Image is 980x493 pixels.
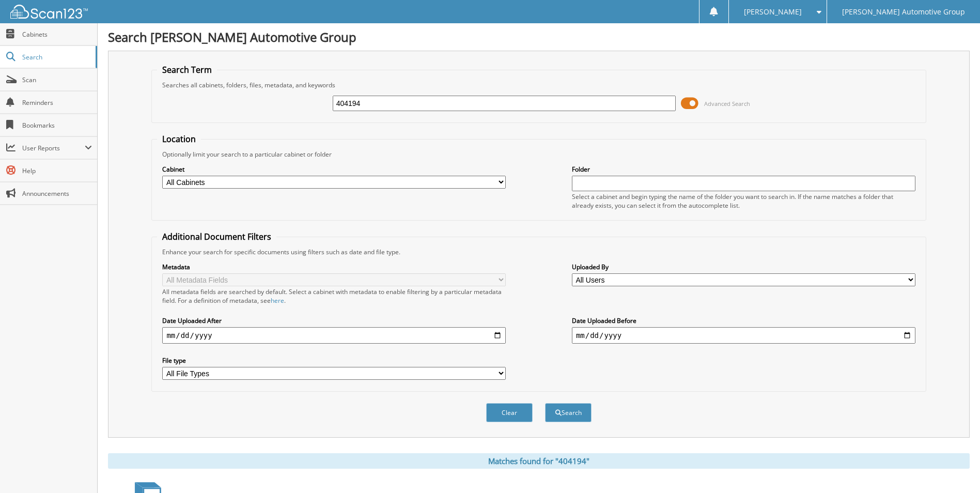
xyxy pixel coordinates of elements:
span: [PERSON_NAME] [744,9,802,15]
span: Reminders [22,98,92,107]
span: Cabinets [22,30,92,39]
span: Advanced Search [704,100,750,107]
label: Date Uploaded After [162,316,506,325]
div: Optionally limit your search to a particular cabinet or folder [157,150,920,159]
div: Matches found for "404194" [108,453,970,469]
label: Uploaded By [572,263,915,271]
span: Search [22,53,90,61]
input: end [572,327,915,344]
span: Scan [22,75,92,84]
label: Cabinet [162,165,506,174]
div: Enhance your search for specific documents using filters such as date and file type. [157,248,920,256]
button: Search [545,403,592,422]
div: All metadata fields are searched by default. Select a cabinet with metadata to enable filtering b... [162,287,506,305]
button: Clear [486,403,533,422]
label: Metadata [162,263,506,271]
span: [PERSON_NAME] Automotive Group [842,9,965,15]
span: Announcements [22,189,92,198]
div: Select a cabinet and begin typing the name of the folder you want to search in. If the name match... [572,192,915,210]
label: File type [162,356,506,365]
label: Date Uploaded Before [572,316,915,325]
span: Help [22,166,92,175]
h1: Search [PERSON_NAME] Automotive Group [108,28,970,45]
label: Folder [572,165,915,174]
span: Bookmarks [22,121,92,130]
legend: Search Term [157,64,217,75]
img: scan123-logo-white.svg [10,5,88,19]
legend: Additional Document Filters [157,231,276,242]
input: start [162,327,506,344]
span: User Reports [22,144,85,152]
div: Searches all cabinets, folders, files, metadata, and keywords [157,81,920,89]
legend: Location [157,133,201,145]
a: here [271,296,284,305]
